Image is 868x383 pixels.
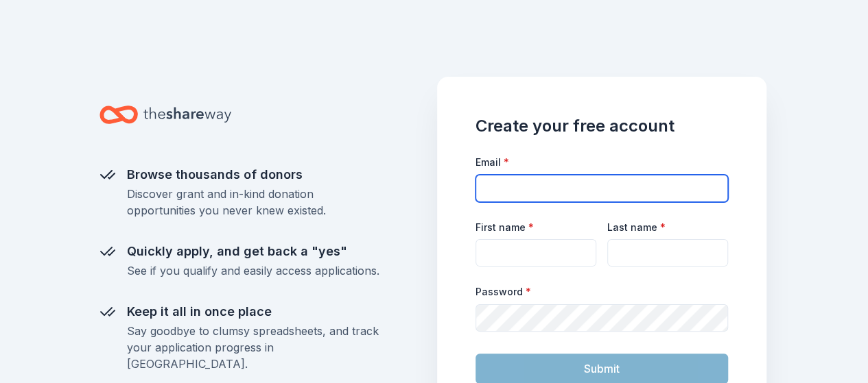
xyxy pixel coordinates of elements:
[476,285,531,299] label: Password
[127,186,379,219] div: Discover grant and in-kind donation opportunities you never knew existed.
[127,301,379,323] div: Keep it all in once place
[476,156,509,169] label: Email
[127,240,379,262] div: Quickly apply, and get back a "yes"
[607,221,666,234] label: Last name
[476,115,728,137] h1: Create your free account
[127,323,379,372] div: Say goodbye to clumsy spreadsheets, and track your application progress in [GEOGRAPHIC_DATA].
[127,262,379,279] div: See if you qualify and easily access applications.
[476,221,534,234] label: First name
[127,164,379,186] div: Browse thousands of donors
